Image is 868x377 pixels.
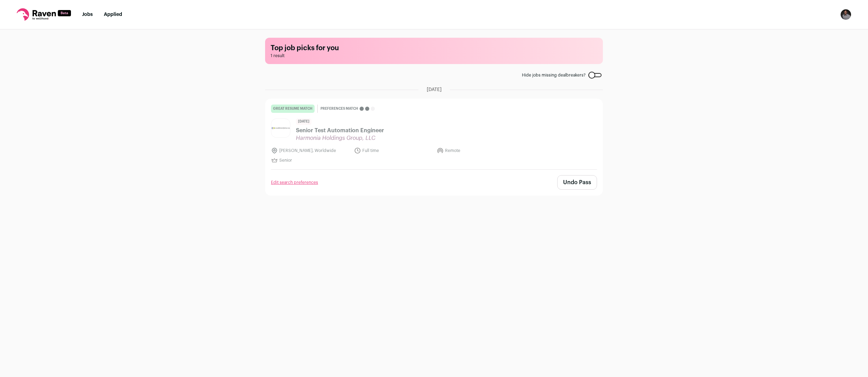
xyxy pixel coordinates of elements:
[427,86,442,93] span: [DATE]
[354,147,433,154] li: Full time
[437,147,516,154] li: Remote
[265,99,603,169] a: great resume match Preferences match [DATE] Senior Test Automation Engineer Harmonia Holdings Gro...
[271,127,290,129] img: 574e9bd0fe256269bc723d689419edb129ac7248a25c1670b7a0cc1f109f3b9f.png
[320,105,358,112] span: Preferences match
[840,9,851,20] button: Open dropdown
[82,12,93,17] a: Jobs
[271,147,350,154] li: [PERSON_NAME], Worldwide
[271,105,315,113] div: great resume match
[296,118,311,125] span: [DATE]
[104,12,122,17] a: Applied
[557,175,597,190] button: Undo Pass
[840,9,851,20] img: 2546378-medium_jpg
[271,180,318,185] a: Edit search preferences
[271,43,597,53] h1: Top job picks for you
[296,126,384,135] span: Senior Test Automation Engineer
[271,53,597,59] span: 1 result
[522,72,586,78] span: Hide jobs missing dealbreakers?
[271,157,350,164] li: Senior
[296,135,384,142] span: Harmonia Holdings Group, LLC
